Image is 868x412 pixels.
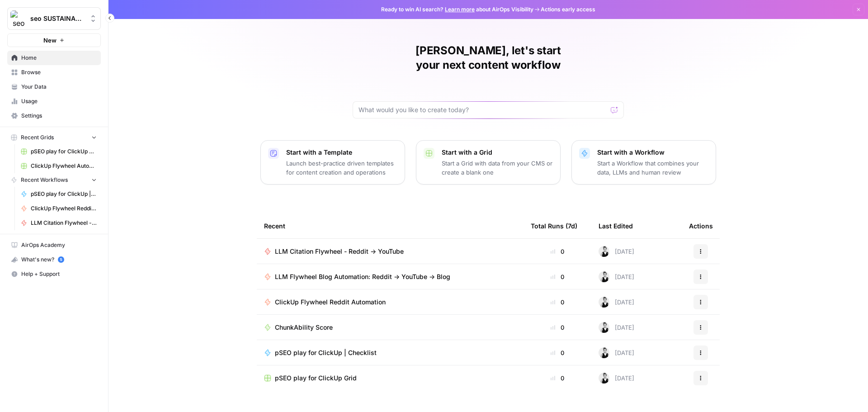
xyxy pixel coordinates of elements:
a: pSEO play for ClickUp Grid [17,144,101,159]
a: ChunkAbility Score [264,323,516,332]
div: [DATE] [599,347,634,358]
button: Recent Workflows [7,173,101,187]
div: Actions [689,213,713,238]
a: ClickUp Flywheel Reddit Automation [264,298,516,307]
div: Total Runs (7d) [531,213,577,238]
span: LLM Citation Flywheel - Reddit -> YouTube [31,219,97,227]
a: Browse [7,65,101,80]
div: [DATE] [599,246,634,257]
span: pSEO play for ClickUp Grid [275,374,357,383]
img: h8l4ltxike1rxd1o33hfkolo5n5x [599,271,609,282]
img: h8l4ltxike1rxd1o33hfkolo5n5x [599,347,609,358]
button: What's new? 5 [7,252,101,267]
div: 0 [531,374,584,383]
a: LLM Citation Flywheel - Reddit -> YouTube [17,216,101,230]
span: LLM Citation Flywheel - Reddit -> YouTube [275,247,404,256]
span: Usage [21,97,97,105]
span: pSEO play for ClickUp Grid [31,147,97,156]
span: Home [21,54,97,62]
a: LLM Flywheel Blog Automation: Reddit → YouTube → Blog [264,272,516,281]
a: Home [7,51,101,65]
a: Settings [7,109,101,123]
a: LLM Citation Flywheel - Reddit -> YouTube [264,247,516,256]
div: 0 [531,298,584,307]
span: Browse [21,68,97,76]
a: AirOps Academy [7,238,101,252]
a: 5 [58,256,64,263]
span: ClickUp Flywheel Reddit Automation [275,298,386,307]
div: 0 [531,247,584,256]
span: Your Data [21,83,97,91]
img: h8l4ltxike1rxd1o33hfkolo5n5x [599,373,609,384]
span: Help + Support [21,270,97,278]
div: 0 [531,272,584,281]
a: pSEO play for ClickUp | Checklist [17,187,101,201]
span: ClickUp Flywheel Automation Grid for Reddit [31,162,97,170]
div: [DATE] [599,373,634,384]
a: pSEO play for ClickUp | Checklist [264,348,516,357]
span: seo SUSTAINABLE [30,14,85,23]
span: Recent Workflows [21,176,68,184]
img: h8l4ltxike1rxd1o33hfkolo5n5x [599,246,609,257]
button: New [7,33,101,47]
a: ClickUp Flywheel Automation Grid for Reddit [17,159,101,173]
img: seo SUSTAINABLE Logo [10,10,27,27]
div: Last Edited [599,213,633,238]
a: pSEO play for ClickUp Grid [264,374,516,383]
text: 5 [60,257,62,262]
span: Recent Grids [21,133,54,142]
span: ChunkAbility Score [275,323,333,332]
span: LLM Flywheel Blog Automation: Reddit → YouTube → Blog [275,272,450,281]
a: Usage [7,94,101,109]
span: pSEO play for ClickUp | Checklist [275,348,377,357]
div: 0 [531,323,584,332]
img: h8l4ltxike1rxd1o33hfkolo5n5x [599,322,609,333]
div: [DATE] [599,297,634,308]
span: AirOps Academy [21,241,97,249]
div: [DATE] [599,271,634,282]
button: Help + Support [7,267,101,281]
span: pSEO play for ClickUp | Checklist [31,190,97,198]
div: What's new? [8,253,100,266]
img: h8l4ltxike1rxd1o33hfkolo5n5x [599,297,609,308]
button: Recent Grids [7,131,101,144]
button: Workspace: seo SUSTAINABLE [7,7,101,30]
span: Settings [21,112,97,120]
span: ClickUp Flywheel Reddit Automation [31,204,97,213]
div: [DATE] [599,322,634,333]
div: 0 [531,348,584,357]
div: Recent [264,213,516,238]
a: ClickUp Flywheel Reddit Automation [17,201,101,216]
span: New [43,36,57,45]
a: Your Data [7,80,101,94]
